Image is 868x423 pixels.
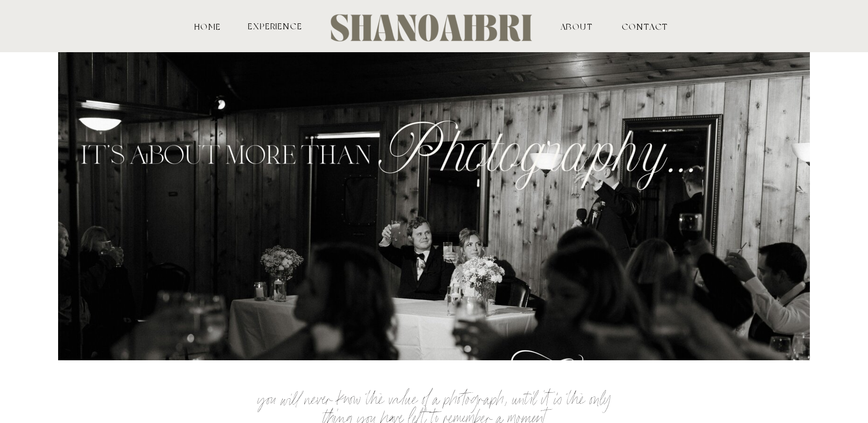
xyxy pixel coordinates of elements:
[532,22,622,30] a: ABOUT
[193,22,223,30] a: HOME
[622,22,653,30] a: contact
[247,22,304,30] a: experience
